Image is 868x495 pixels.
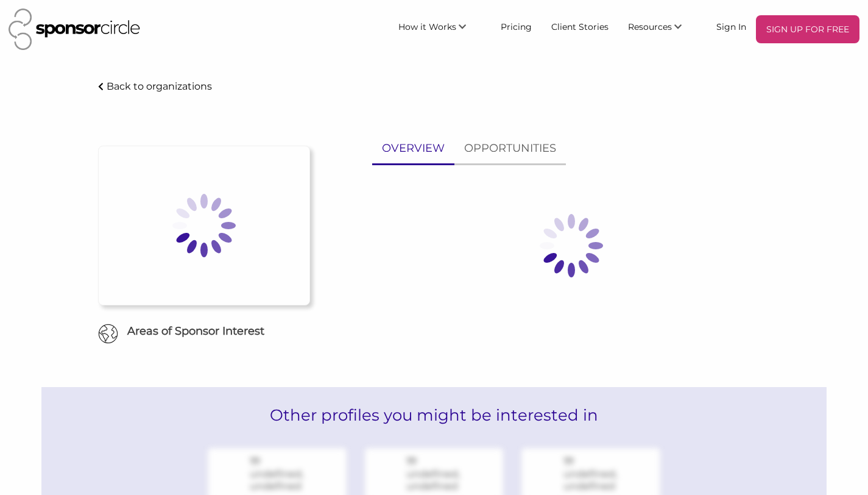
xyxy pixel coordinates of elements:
p: OPPORTUNITIES [464,140,556,157]
a: Pricing [491,15,542,37]
span: How it Works [398,21,456,32]
h6: Areas of Sponsor Interest [89,324,319,339]
img: Sponsor Circle Logo [9,9,140,50]
li: Resources [618,15,707,43]
p: OVERVIEW [382,140,445,157]
img: Globe Icon [98,324,118,344]
li: How it Works [389,15,491,43]
h2: Other profiles you might be interested in [41,387,827,443]
a: Sign In [707,15,756,37]
span: Resources [628,21,672,32]
p: SIGN UP FOR FREE [761,20,855,38]
p: Back to organizations [107,80,212,92]
img: Loading spinner [143,165,265,287]
img: Loading spinner [510,185,632,307]
a: Client Stories [542,15,618,37]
